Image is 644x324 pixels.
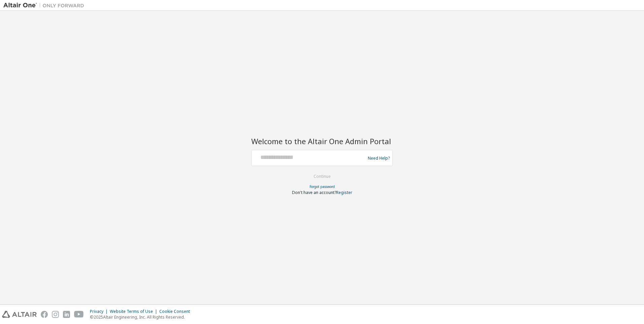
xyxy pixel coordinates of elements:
[74,311,84,318] img: youtube.svg
[110,309,159,314] div: Website Terms of Use
[336,190,352,195] a: Register
[90,314,194,320] p: © 2025 Altair Engineering, Inc. All Rights Reserved.
[90,309,110,314] div: Privacy
[41,311,48,318] img: facebook.svg
[159,309,194,314] div: Cookie Consent
[2,311,37,318] img: altair_logo.svg
[3,2,88,9] img: Altair One
[292,190,336,195] span: Don't have an account?
[63,311,70,318] img: linkedin.svg
[52,311,59,318] img: instagram.svg
[310,184,335,189] a: Forgot password
[251,136,393,146] h2: Welcome to the Altair One Admin Portal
